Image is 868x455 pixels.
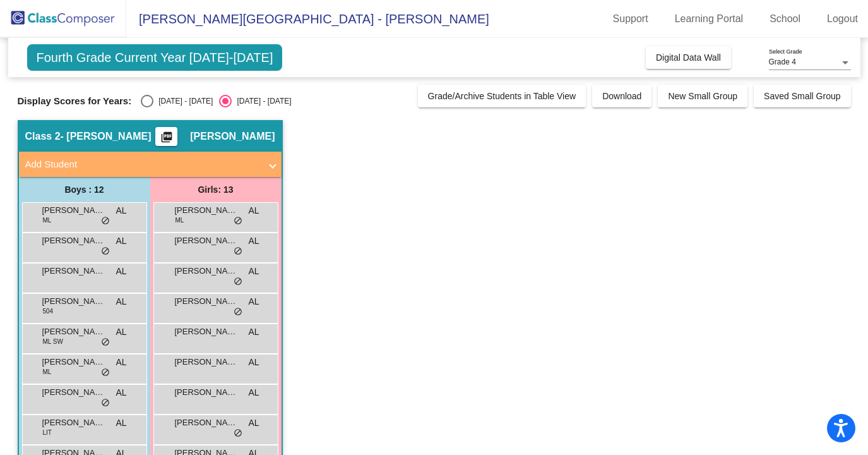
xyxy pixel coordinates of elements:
[18,95,132,107] span: Display Scores for Years:
[116,295,126,308] span: AL
[248,234,259,248] span: AL
[43,215,52,225] span: ML
[248,204,259,217] span: AL
[248,295,259,308] span: AL
[153,95,213,107] div: [DATE] - [DATE]
[248,265,259,278] span: AL
[248,386,259,399] span: AL
[656,52,721,63] span: Digital Data Wall
[764,91,840,101] span: Saved Small Group
[175,325,238,338] span: [PERSON_NAME]
[43,306,54,316] span: 504
[42,204,105,217] span: [PERSON_NAME]
[248,325,259,339] span: AL
[150,177,282,202] div: Girls: 13
[116,265,126,278] span: AL
[101,398,110,408] span: do_not_disturb_alt
[116,204,126,217] span: AL
[190,130,275,143] span: [PERSON_NAME]
[61,130,152,143] span: - [PERSON_NAME]
[101,216,110,226] span: do_not_disturb_alt
[42,295,105,308] span: [PERSON_NAME]
[603,9,658,29] a: Support
[248,416,259,430] span: AL
[116,386,126,399] span: AL
[42,234,105,247] span: [PERSON_NAME]
[27,44,283,71] span: Fourth Grade Current Year [DATE]-[DATE]
[116,416,126,430] span: AL
[602,91,641,101] span: Download
[658,85,747,107] button: New Small Group
[43,337,63,346] span: ML SW
[754,85,850,107] button: Saved Small Group
[175,204,238,217] span: [PERSON_NAME]
[428,91,576,101] span: Grade/Archive Students in Table View
[175,416,238,429] span: [PERSON_NAME]
[159,131,174,149] mat-icon: picture_as_pdf
[126,9,489,29] span: [PERSON_NAME][GEOGRAPHIC_DATA] - [PERSON_NAME]
[175,386,238,399] span: [PERSON_NAME]
[25,157,260,172] mat-panel-title: Add Student
[759,9,811,29] a: School
[43,367,52,377] span: ML
[175,215,184,225] span: ML
[101,337,110,348] span: do_not_disturb_alt
[232,95,291,107] div: [DATE] - [DATE]
[19,152,282,177] mat-expansion-panel-header: Add Student
[116,234,126,248] span: AL
[19,177,150,202] div: Boys : 12
[234,216,242,226] span: do_not_disturb_alt
[234,277,242,287] span: do_not_disturb_alt
[42,356,105,368] span: [PERSON_NAME]
[817,9,868,29] a: Logout
[141,95,291,107] mat-radio-group: Select an option
[665,9,754,29] a: Learning Portal
[25,130,61,143] span: Class 2
[101,246,110,257] span: do_not_disturb_alt
[116,356,126,369] span: AL
[668,91,737,101] span: New Small Group
[43,428,52,437] span: LIT
[248,356,259,369] span: AL
[42,386,105,399] span: [PERSON_NAME] ([PERSON_NAME]) [PERSON_NAME]
[175,234,238,247] span: [PERSON_NAME]
[175,295,238,308] span: [PERSON_NAME]
[101,368,110,378] span: do_not_disturb_alt
[418,85,586,107] button: Grade/Archive Students in Table View
[155,127,177,146] button: Print Students Details
[234,428,242,439] span: do_not_disturb_alt
[769,58,796,66] span: Grade 4
[175,356,238,368] span: [PERSON_NAME]
[42,325,105,338] span: [PERSON_NAME]
[646,46,731,69] button: Digital Data Wall
[116,325,126,339] span: AL
[592,85,651,107] button: Download
[234,307,242,317] span: do_not_disturb_alt
[234,246,242,257] span: do_not_disturb_alt
[42,265,105,277] span: [PERSON_NAME]
[175,265,238,277] span: [PERSON_NAME]
[42,416,105,429] span: [PERSON_NAME]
